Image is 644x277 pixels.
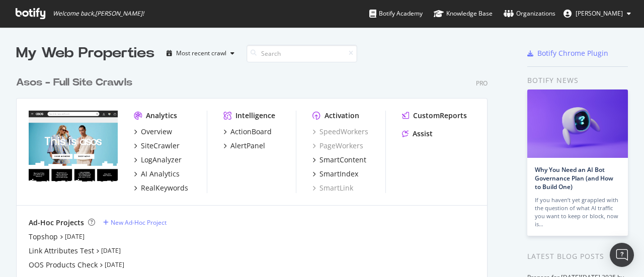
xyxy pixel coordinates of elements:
[134,127,172,137] a: Overview
[527,89,628,158] img: Why You Need an AI Bot Governance Plan (and How to Build One)
[141,127,172,137] div: Overview
[16,75,136,90] a: Asos - Full Site Crawls
[134,169,180,179] a: AI Analytics
[141,183,188,193] div: RealKeywords
[402,129,433,139] a: Assist
[312,127,368,137] a: SpeedWorkers
[535,196,620,228] div: If you haven’t yet grappled with the question of what AI traffic you want to keep or block, now is…
[134,141,180,151] a: SiteCrawler
[312,155,366,165] a: SmartContent
[537,48,608,58] div: Botify Chrome Plugin
[527,48,608,58] a: Botify Chrome Plugin
[413,129,433,139] div: Assist
[223,127,272,137] a: ActionBoard
[16,75,132,90] div: Asos - Full Site Crawls
[141,169,180,179] div: AI Analytics
[535,165,613,191] a: Why You Need an AI Bot Governance Plan (and How to Build One)
[434,9,493,19] div: Knowledge Base
[319,155,366,165] div: SmartContent
[105,260,124,269] a: [DATE]
[176,50,226,56] div: Most recent crawl
[312,169,358,179] a: SmartIndex
[16,43,154,63] div: My Web Properties
[504,9,555,19] div: Organizations
[223,141,265,151] a: AlertPanel
[312,141,363,151] a: PageWorkers
[134,183,188,193] a: RealKeywords
[146,111,177,121] div: Analytics
[369,9,423,19] div: Botify Academy
[111,218,167,227] div: New Ad-Hoc Project
[312,183,353,193] a: SmartLink
[29,246,94,256] a: Link Attributes Test
[103,218,167,227] a: New Ad-Hoc Project
[247,45,357,62] input: Search
[53,10,144,18] span: Welcome back, [PERSON_NAME] !
[476,79,488,87] div: Pro
[402,111,467,121] a: CustomReports
[413,111,467,121] div: CustomReports
[141,141,180,151] div: SiteCrawler
[235,111,275,121] div: Intelligence
[527,75,628,86] div: Botify news
[610,243,634,267] div: Open Intercom Messenger
[319,169,358,179] div: SmartIndex
[134,155,182,165] a: LogAnalyzer
[29,232,58,242] a: Topshop
[230,127,272,137] div: ActionBoard
[141,155,182,165] div: LogAnalyzer
[101,246,121,255] a: [DATE]
[555,6,639,22] button: [PERSON_NAME]
[230,141,265,151] div: AlertPanel
[65,232,85,241] a: [DATE]
[325,111,359,121] div: Activation
[29,111,118,182] img: www.asos.com
[163,45,238,61] button: Most recent crawl
[527,251,628,262] div: Latest Blog Posts
[29,218,84,228] div: Ad-Hoc Projects
[576,9,623,18] span: Kerry Collins
[29,260,98,270] a: OOS Products Check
